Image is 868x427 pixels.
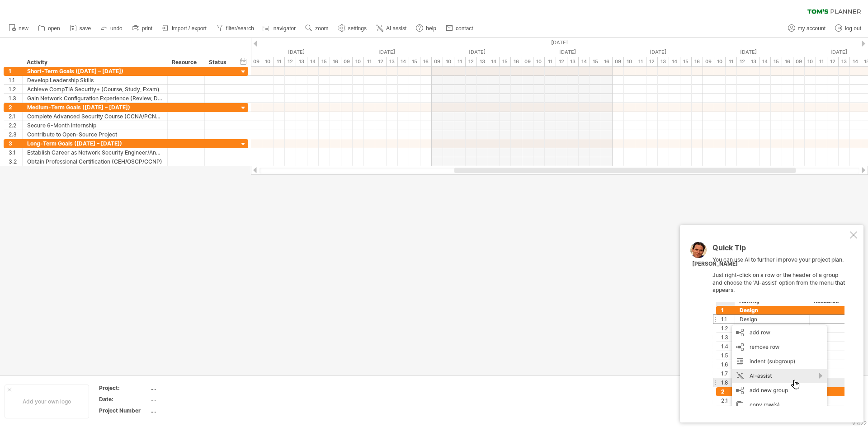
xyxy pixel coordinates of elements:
div: Contribute to Open-Source Project [27,130,163,139]
a: zoom [303,23,331,34]
div: Friday, 19 September 2025 [341,47,432,57]
div: 14 [759,57,771,66]
div: 11 [545,57,556,66]
div: 10 [353,57,364,66]
div: 2 [9,103,22,112]
a: print [130,23,155,34]
div: 3.2 [9,157,22,166]
div: Status [209,58,229,67]
div: 14 [488,57,500,66]
span: save [80,25,91,32]
div: 11 [274,57,285,66]
div: 13 [567,57,579,66]
div: [PERSON_NAME] [692,260,738,268]
div: Monday, 22 September 2025 [613,47,703,57]
span: contact [456,25,473,32]
a: import / export [160,23,209,34]
div: 12 [737,57,748,66]
div: 16 [601,57,613,66]
div: Secure 6-Month Internship [27,121,163,130]
div: 12 [285,57,296,66]
div: 12 [375,57,387,66]
span: my account [798,25,826,32]
a: log out [833,23,864,34]
a: AI assist [374,23,409,34]
div: Achieve CompTIA Security+ (Course, Study, Exam) [27,85,163,94]
div: 10 [533,57,545,66]
div: 16 [330,57,341,66]
div: 09 [703,57,714,66]
div: 3.1 [9,148,22,157]
a: open [36,23,63,34]
a: save [67,23,94,34]
span: print [142,25,152,32]
div: 10 [805,57,816,66]
div: Saturday, 20 September 2025 [432,47,522,57]
span: filter/search [226,25,254,32]
div: Sunday, 21 September 2025 [522,47,613,57]
div: Gain Network Configuration Experience (Review, Design, Implement, Test, Document) [27,94,163,103]
div: 3 [9,139,22,148]
span: import / export [172,25,207,32]
div: 13 [477,57,488,66]
a: help [414,23,439,34]
div: 12 [556,57,567,66]
div: 11 [635,57,646,66]
div: You can use AI to further improve your project plan. Just right-click on a row or the header of a... [712,244,848,406]
div: 16 [692,57,703,66]
div: 14 [579,57,590,66]
div: 2.3 [9,130,22,139]
div: 12 [646,57,658,66]
div: 13 [658,57,669,66]
span: zoom [315,25,328,32]
div: Project Number [99,407,149,414]
div: Thursday, 18 September 2025 [251,47,341,57]
div: .... [151,395,226,403]
div: 09 [251,57,262,66]
div: Obtain Professional Certification (CEH/OSCP/CCNP) [27,157,163,166]
div: Project: [99,384,149,392]
div: Date: [99,395,149,403]
div: 12 [466,57,477,66]
div: 15 [590,57,601,66]
div: 14 [398,57,409,66]
div: 2.1 [9,112,22,121]
div: 09 [341,57,353,66]
div: 14 [669,57,680,66]
div: 15 [319,57,330,66]
div: 09 [522,57,533,66]
a: filter/search [214,23,257,34]
div: Quick Tip [712,244,848,256]
span: new [19,25,28,32]
div: 13 [296,57,307,66]
div: 11 [364,57,375,66]
div: 09 [793,57,805,66]
div: 10 [624,57,635,66]
div: Long-Term Goals ([DATE] – [DATE]) [27,139,163,148]
div: 15 [680,57,692,66]
div: Activity [27,58,162,67]
span: open [48,25,60,32]
div: 09 [613,57,624,66]
a: settings [336,23,369,34]
a: my account [786,23,828,34]
a: undo [98,23,125,34]
div: Establish Career as Network Security Engineer/Analyst [27,148,163,157]
div: 1.2 [9,85,22,94]
div: 13 [387,57,398,66]
span: settings [348,25,367,32]
div: Resource [172,58,199,67]
div: 13 [748,57,759,66]
div: 10 [443,57,454,66]
div: 11 [816,57,827,66]
div: .... [151,407,226,414]
a: new [6,23,31,34]
div: 16 [420,57,432,66]
div: 11 [726,57,737,66]
span: log out [845,25,861,32]
div: 14 [850,57,861,66]
div: 12 [827,57,839,66]
div: 1 [9,67,22,75]
div: Complete Advanced Security Course (CCNA/PCNSA) [27,112,163,121]
span: help [426,25,436,32]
